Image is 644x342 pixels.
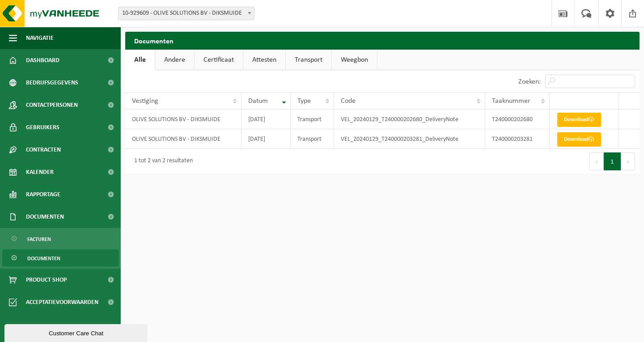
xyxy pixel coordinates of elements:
span: Code [341,97,356,105]
span: Contactpersonen [26,94,78,116]
button: Next [621,152,635,170]
span: 10-929609 - OLIVE SOLUTIONS BV - DIKSMUIDE [119,7,254,20]
a: Attesten [243,50,285,70]
td: Transport [291,110,334,129]
button: Previous [589,152,604,170]
span: Navigatie [26,27,54,49]
a: Download [557,132,601,147]
td: OLIVE SOLUTIONS BV - DIKSMUIDE [125,129,241,149]
a: Certificaat [195,50,243,70]
span: Datum [248,97,268,105]
div: 1 tot 2 van 2 resultaten [130,153,193,169]
label: Zoeken: [518,78,541,85]
span: Dashboard [26,49,59,72]
span: Gebruikers [26,116,59,139]
td: [DATE] [241,129,291,149]
td: T240000202680 [485,110,550,129]
h2: Documenten [125,32,640,49]
td: Transport [291,129,334,149]
span: Facturen [27,231,51,248]
a: Andere [155,50,194,70]
a: Alle [125,50,155,70]
span: Vestiging [132,97,158,105]
iframe: chat widget [4,322,149,342]
span: Kalender [26,161,54,183]
span: Contracten [26,139,61,161]
a: Download [557,113,601,127]
span: 10-929609 - OLIVE SOLUTIONS BV - DIKSMUIDE [118,7,254,20]
td: T240000203281 [485,129,550,149]
td: VEL_20240129_T240000203281_DeliveryNote [334,129,485,149]
a: Documenten [2,249,119,266]
span: Documenten [27,250,60,267]
span: Acceptatievoorwaarden [26,291,98,313]
span: Taaknummer [492,97,530,105]
td: [DATE] [241,110,291,129]
a: Facturen [2,230,119,247]
span: Documenten [26,206,64,228]
button: 1 [604,152,621,170]
td: VEL_20240129_T240000202680_DeliveryNote [334,110,485,129]
span: Type [297,97,311,105]
span: Bedrijfsgegevens [26,72,78,94]
span: Rapportage [26,183,60,206]
span: Product Shop [26,269,67,291]
td: OLIVE SOLUTIONS BV - DIKSMUIDE [125,110,241,129]
a: Weegbon [332,50,377,70]
a: Transport [286,50,331,70]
